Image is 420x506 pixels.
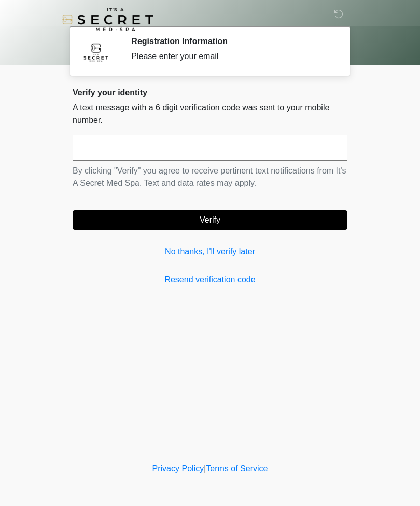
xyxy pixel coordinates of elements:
h2: Registration Information [131,36,332,46]
a: | [204,464,206,473]
a: No thanks, I'll verify later [73,245,347,258]
a: Terms of Service [206,464,268,473]
h2: Verify your identity [73,88,347,97]
img: Agent Avatar [80,36,111,67]
img: It's A Secret Med Spa Logo [62,8,153,31]
a: Privacy Policy [152,464,204,473]
p: A text message with a 6 digit verification code was sent to your mobile number. [73,102,347,126]
a: Resend verification code [73,273,347,286]
p: By clicking "Verify" you agree to receive pertinent text notifications from It's A Secret Med Spa... [73,165,347,190]
button: Verify [73,210,347,230]
div: Please enter your email [131,50,332,63]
